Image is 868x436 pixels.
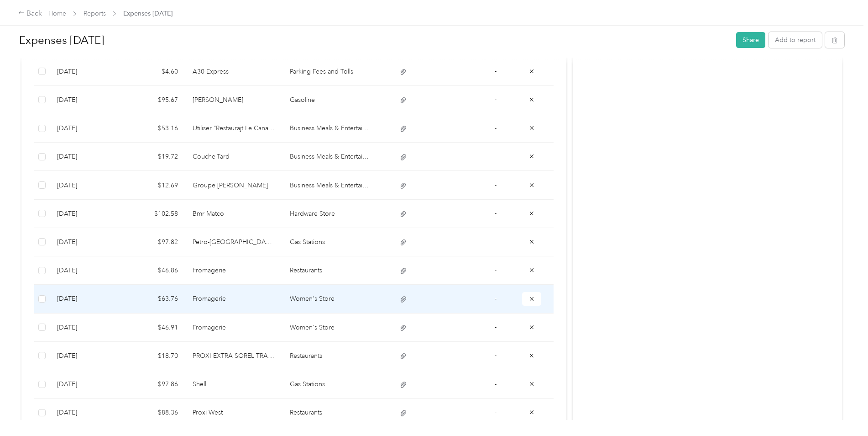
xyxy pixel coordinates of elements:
span: - [495,67,497,75]
h1: Expenses August 2025 [19,29,730,51]
td: Groupe Gagnon Ples [185,171,282,199]
td: Gas Stations [282,228,379,256]
td: Utiliser “Restaurajt Le Canadien [185,114,282,143]
td: - [476,228,515,256]
td: Fromagerie [185,256,282,285]
td: $88.36 [122,399,185,427]
td: A30 Express [185,58,282,86]
td: 8-20-2025 [50,171,122,199]
td: 8-8-2025 [50,399,122,427]
td: Business Meals & Entertainment [282,171,379,199]
td: Shell [185,370,282,399]
td: $4.60 [122,58,185,86]
td: Proxi West [185,399,282,427]
td: - [476,342,515,370]
td: Restaurants [282,399,379,427]
span: - [495,266,497,274]
td: 8-8-2025 [50,370,122,399]
td: $97.82 [122,228,185,256]
span: - [495,96,497,103]
td: - [476,314,515,342]
td: - [476,399,515,427]
span: - [495,409,497,416]
td: 8-14-2025 [50,314,122,342]
span: - [495,153,497,160]
span: - [495,209,497,217]
td: - [476,86,515,114]
a: Reports [84,10,106,17]
td: $97.86 [122,370,185,399]
td: Couche-Tard [185,143,282,171]
span: - [495,380,497,388]
td: Business Meals & Entertainment [282,114,379,143]
td: Business Meals & Entertainment [282,143,379,171]
td: - [476,256,515,285]
td: 8-19-2025 [50,256,122,285]
span: - [495,323,497,331]
td: Petro-Canada [185,228,282,256]
button: Share [736,32,765,48]
td: - [476,58,515,86]
td: - [476,285,515,313]
td: 8-22-2025 [50,114,122,143]
td: $12.69 [122,171,185,199]
td: $53.16 [122,114,185,143]
td: 8-15-2025 [50,285,122,313]
td: 8-25-2025 [50,58,122,86]
td: $95.67 [122,86,185,114]
td: Harnois [185,86,282,114]
td: $46.91 [122,314,185,342]
iframe: Everlance-gr Chat Button Frame [817,385,868,436]
button: Add to report [769,32,822,48]
td: 8-19-2025 [50,228,122,256]
td: $102.58 [122,200,185,228]
div: Back [18,8,42,19]
td: $19.72 [122,143,185,171]
td: $18.70 [122,342,185,370]
td: 8-24-2025 [50,86,122,114]
td: Gasoline [282,86,379,114]
td: Fromagerie [185,285,282,313]
td: Women's Store [282,285,379,313]
span: - [495,238,497,245]
span: - [495,181,497,189]
span: - [495,351,497,359]
td: Bmr Matco [185,200,282,228]
td: - [476,114,515,143]
td: Women's Store [282,314,379,342]
td: $63.76 [122,285,185,313]
td: Fromagerie [185,314,282,342]
td: Hardware Store [282,200,379,228]
td: 8-20-2025 [50,200,122,228]
td: - [476,370,515,399]
span: - [495,124,497,132]
td: PROXI EXTRA SOREL TRAC SOREL-TRACY QC [185,342,282,370]
td: - [476,200,515,228]
a: Home [48,10,66,17]
span: Expenses [DATE] [123,9,173,18]
td: Gas Stations [282,370,379,399]
td: Restaurants [282,256,379,285]
td: Restaurants [282,342,379,370]
td: Parking Fees and Tolls [282,58,379,86]
td: - [476,143,515,171]
span: - [495,295,497,303]
td: $46.86 [122,256,185,285]
td: 8-12-2025 [50,342,122,370]
td: - [476,171,515,199]
td: 8-22-2025 [50,143,122,171]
